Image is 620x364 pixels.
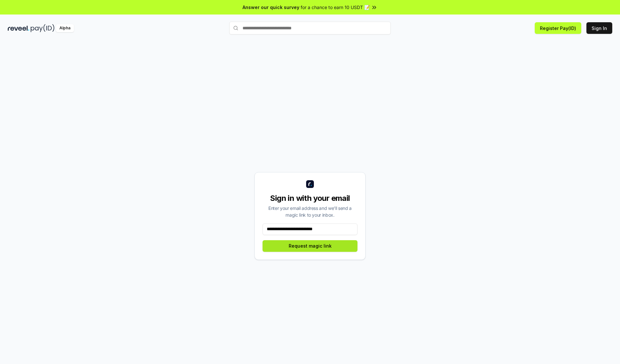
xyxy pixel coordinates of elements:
button: Register Pay(ID) [535,22,581,34]
img: pay_id [31,24,55,32]
span: for a chance to earn 10 USDT 📝 [301,4,370,11]
div: Sign in with your email [263,193,357,203]
img: logo_small [306,180,314,188]
button: Sign In [586,22,612,34]
div: Enter your email address and we’ll send a magic link to your inbox. [263,205,357,218]
img: reveel_dark [8,24,29,32]
span: Answer our quick survey [243,4,299,11]
button: Request magic link [263,240,357,252]
div: Alpha [56,24,74,32]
